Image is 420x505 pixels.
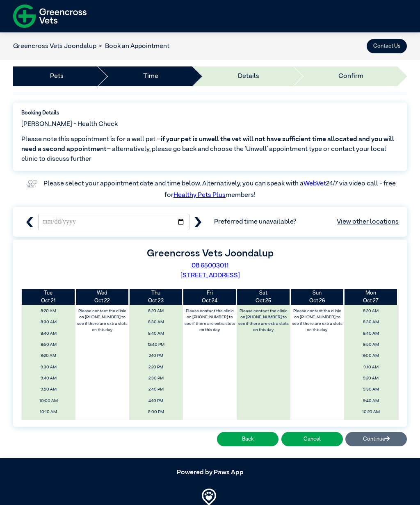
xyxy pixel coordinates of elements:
span: 8:40 AM [24,329,73,338]
span: 8:40 AM [346,329,395,338]
span: 10:20 AM [346,407,395,417]
nav: breadcrumb [13,41,169,51]
span: 8:50 AM [346,340,395,350]
th: Oct 21 [22,289,75,305]
span: 12:40 PM [131,340,180,350]
button: Cancel [281,432,343,446]
label: Please contact the clinic on [PHONE_NUMBER] to see if there are extra slots on this day [183,306,236,335]
span: 9:40 AM [24,374,73,383]
span: 8:40 AM [131,329,180,338]
span: 2:30 PM [131,374,180,383]
a: View other locations [337,217,399,227]
span: 9:00 AM [346,351,395,361]
button: Contact Us [367,39,407,53]
label: Please contact the clinic on [PHONE_NUMBER] to see if there are extra slots on this day [291,306,343,335]
span: 9:30 AM [346,385,395,394]
th: Oct 25 [237,289,290,305]
span: 2:20 PM [131,363,180,372]
label: Please contact the clinic on [PHONE_NUMBER] to see if there are extra slots on this day [76,306,129,335]
li: Book an Appointment [96,41,169,51]
span: 9:40 AM [346,396,395,406]
span: Preferred time unavailable? [214,217,399,227]
a: WebVet [304,181,326,187]
span: 8:30 AM [131,318,180,327]
label: Please contact the clinic on [PHONE_NUMBER] to see if there are extra slots on this day [237,306,290,335]
span: 10:10 AM [24,407,73,417]
span: 8:20 AM [131,306,180,316]
span: 8:30 AM [346,318,395,327]
span: 4:10 PM [131,396,180,406]
span: 5:10 PM [131,418,180,428]
label: Booking Details [21,109,399,117]
th: Oct 23 [129,289,183,305]
button: Back [217,432,278,446]
label: Please select your appointment date and time below. Alternatively, you can speak with a 24/7 via ... [43,181,397,199]
span: 9:50 AM [24,385,73,394]
span: 10:30 AM [346,418,395,428]
span: 2:40 PM [131,385,180,394]
span: 10:00 AM [24,396,73,406]
th: Oct 22 [75,289,129,305]
a: Greencross Vets Joondalup [13,43,96,50]
span: 8:50 AM [24,340,73,350]
span: if your pet is unwell the vet will not have sufficient time allocated and you will need a second ... [21,136,394,153]
span: 9:20 AM [346,374,395,383]
img: vet [24,177,40,190]
h5: Powered by Paws App [13,469,407,477]
th: Oct 24 [183,289,237,305]
a: [STREET_ADDRESS] [180,272,240,279]
a: Time [143,71,158,81]
label: Greencross Vets Joondalup [147,249,274,258]
span: 2:10 PM [131,351,180,361]
a: Healthy Pets Plus [173,192,226,199]
th: Oct 27 [344,289,398,305]
a: Pets [50,71,64,81]
span: 9:10 AM [346,363,395,372]
span: 8:20 AM [346,306,395,316]
img: f-logo [13,2,87,30]
span: 8:20 AM [24,306,73,316]
span: 5:00 PM [131,407,180,417]
span: Please note this appointment is for a well pet – – alternatively, please go back and choose the ‘... [21,135,399,164]
span: 10:20 AM [24,418,73,428]
span: 8:30 AM [24,318,73,327]
span: 9:20 AM [24,351,73,361]
span: 9:30 AM [24,363,73,372]
a: 08 65003011 [192,263,229,269]
th: Oct 26 [290,289,344,305]
span: [PERSON_NAME] - Health Check [21,119,118,129]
